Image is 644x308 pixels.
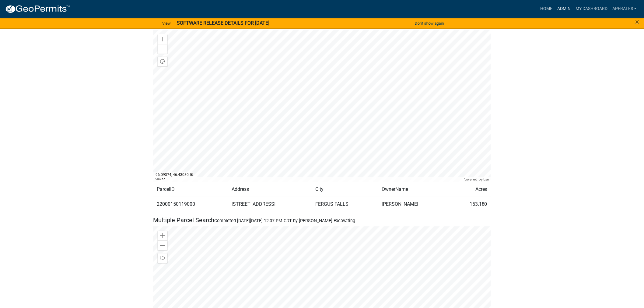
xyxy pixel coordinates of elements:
[214,219,355,224] span: Completed [DATE][DATE] 12:07 PM CDT by [PERSON_NAME] Excavating
[484,177,489,182] a: Esri
[412,18,446,28] button: Don't show again
[160,18,173,28] a: View
[158,57,167,67] div: Find my location
[158,231,167,241] div: Zoom in
[177,20,269,26] strong: SOFTWARE RELEASE DETAILS FOR [DATE]
[450,197,491,212] td: 153.180
[153,217,491,224] h5: Multiple Parcel Search
[461,177,491,182] div: Powered by
[158,44,167,54] div: Zoom out
[610,3,639,15] a: aperales
[635,18,639,26] button: Close
[450,182,491,197] td: Acres
[312,182,378,197] td: City
[158,254,167,263] div: Find my location
[153,182,228,197] td: ParcelID
[158,34,167,44] div: Zoom in
[228,182,312,197] td: Address
[312,197,378,212] td: FERGUS FALLS
[378,197,450,212] td: [PERSON_NAME]
[555,3,573,15] a: Admin
[378,182,450,197] td: OwnerName
[153,177,461,182] div: Maxar
[635,18,639,26] span: ×
[153,197,228,212] td: 22000150119000
[228,197,312,212] td: [STREET_ADDRESS]
[538,3,555,15] a: Home
[573,3,610,15] a: My Dashboard
[158,241,167,250] div: Zoom out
